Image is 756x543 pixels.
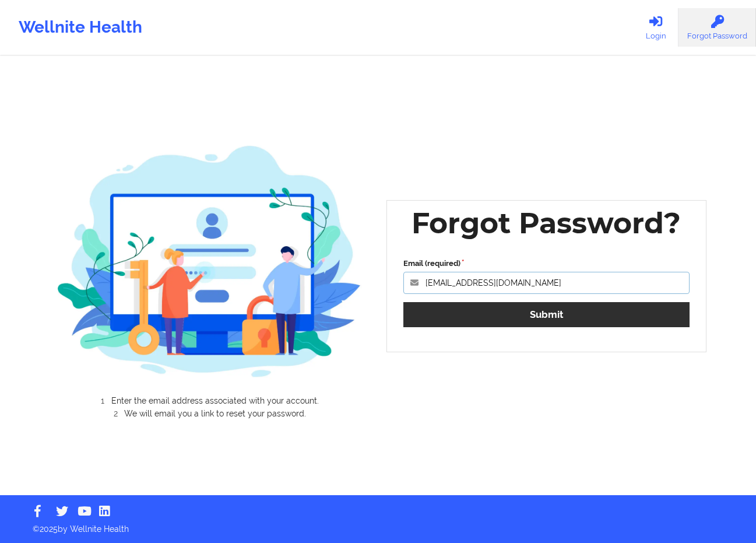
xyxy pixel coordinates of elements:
[678,8,756,47] a: Forgot Password
[633,8,678,47] a: Login
[403,258,690,269] label: Email (required)
[403,272,690,294] input: Email address
[68,407,362,418] li: We will email you a link to reset your password.
[412,205,681,241] div: Forgot Password?
[58,134,362,388] img: wellnite-forgot-password-hero_200.d80a7247.jpg
[24,515,732,535] p: © 2025 by Wellnite Health
[403,302,690,327] button: Submit
[68,396,362,407] li: Enter the email address associated with your account.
